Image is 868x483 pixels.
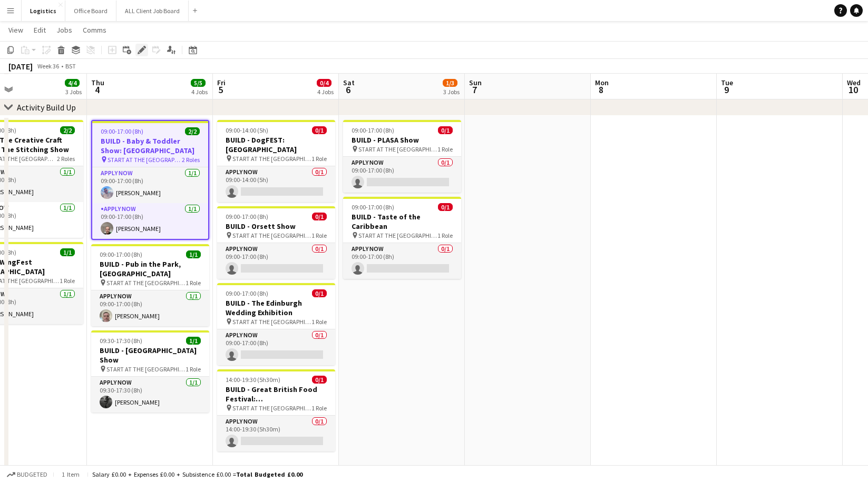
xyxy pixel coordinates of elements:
span: 0/1 [312,289,327,297]
span: 0/1 [438,126,453,134]
div: [DATE] [8,61,33,72]
span: START AT THE [GEOGRAPHIC_DATA] [106,365,186,373]
app-job-card: 14:00-19:30 (5h30m)0/1BUILD - Great British Food Festival: [GEOGRAPHIC_DATA] START AT THE [GEOGRA... [217,369,335,451]
button: ALL Client Job Board [116,1,189,21]
span: 14:00-19:30 (5h30m) [226,376,280,384]
span: 1 Role [311,232,327,239]
div: 09:00-17:00 (8h)0/1BUILD - PLASA Show START AT THE [GEOGRAPHIC_DATA]1 RoleAPPLY NOW0/109:00-17:00... [343,120,461,193]
h3: BUILD - Pub in the Park, [GEOGRAPHIC_DATA] [91,259,209,278]
span: Wed [847,78,861,87]
a: View [4,23,27,37]
span: 1 item [58,470,83,478]
span: 0/1 [312,376,327,384]
span: 1 Role [311,318,327,326]
span: 09:00-14:00 (5h) [226,126,268,134]
div: 09:30-17:30 (8h)1/1BUILD - [GEOGRAPHIC_DATA] Show START AT THE [GEOGRAPHIC_DATA]1 RoleAPPLY NOW1/... [91,330,209,412]
span: START AT THE [GEOGRAPHIC_DATA] [106,279,186,287]
span: 09:00-17:00 (8h) [101,127,143,135]
h3: BUILD - Orsett Show [217,222,335,231]
div: 3 Jobs [65,88,82,96]
span: START AT THE [GEOGRAPHIC_DATA] [358,145,437,153]
app-job-card: 09:00-17:00 (8h)0/1BUILD - The Edinburgh Wedding Exhibition START AT THE [GEOGRAPHIC_DATA]1 RoleA... [217,283,335,365]
span: Mon [595,78,609,87]
span: Jobs [56,25,72,35]
app-card-role: APPLY NOW1/109:00-17:00 (8h)[PERSON_NAME] [91,290,209,326]
div: BST [65,62,76,70]
span: 5/5 [191,79,206,87]
app-job-card: 09:00-14:00 (5h)0/1BUILD - DogFEST: [GEOGRAPHIC_DATA] START AT THE [GEOGRAPHIC_DATA]1 RoleAPPLY N... [217,120,335,202]
span: START AT THE [GEOGRAPHIC_DATA] [232,318,311,326]
span: 09:00-17:00 (8h) [100,250,142,258]
span: 2 Roles [57,155,75,163]
app-card-role: APPLY NOW0/114:00-19:30 (5h30m) [217,416,335,451]
span: 2/2 [60,126,75,134]
span: Comms [83,25,106,35]
span: 5 [216,84,226,96]
h3: BUILD - Taste of the Caribbean [343,212,461,231]
span: Week 36 [35,62,61,70]
app-job-card: 09:00-17:00 (8h)2/2BUILD - Baby & Toddler Show: [GEOGRAPHIC_DATA] START AT THE [GEOGRAPHIC_DATA]2... [91,120,209,240]
span: Fri [217,78,226,87]
span: 6 [342,84,355,96]
span: 1 Role [437,145,453,153]
div: Activity Build Up [17,102,76,113]
span: 09:00-17:00 (8h) [352,126,394,134]
span: START AT THE [GEOGRAPHIC_DATA] [232,404,311,412]
span: Total Budgeted £0.00 [236,470,303,478]
div: 4 Jobs [317,88,334,96]
span: 4 [90,84,104,96]
span: START AT THE [GEOGRAPHIC_DATA] [232,155,311,163]
span: 2 Roles [182,156,200,164]
button: Logistics [22,1,65,21]
span: 0/1 [312,126,327,134]
button: Budgeted [5,469,49,480]
div: 3 Jobs [443,88,460,96]
button: Office Board [65,1,116,21]
span: 09:00-17:00 (8h) [226,213,268,220]
app-job-card: 09:00-17:00 (8h)0/1BUILD - Orsett Show START AT THE [GEOGRAPHIC_DATA]1 RoleAPPLY NOW0/109:00-17:0... [217,206,335,279]
app-job-card: 09:00-17:00 (8h)0/1BUILD - Taste of the Caribbean START AT THE [GEOGRAPHIC_DATA]1 RoleAPPLY NOW0/... [343,197,461,279]
span: 8 [593,84,609,96]
a: Comms [79,23,111,37]
app-card-role: APPLY NOW0/109:00-17:00 (8h) [217,243,335,279]
span: 1 Role [186,365,201,373]
span: 1/1 [60,248,75,256]
span: Edit [34,25,46,35]
span: 09:30-17:30 (8h) [100,337,142,345]
span: 1 Role [186,279,201,287]
h3: BUILD - Baby & Toddler Show: [GEOGRAPHIC_DATA] [92,136,208,155]
span: 1 Role [311,404,327,412]
span: 4/4 [65,79,80,87]
span: 10 [845,84,861,96]
span: 1 Role [437,232,453,239]
span: Budgeted [17,471,47,478]
app-job-card: 09:00-17:00 (8h)1/1BUILD - Pub in the Park, [GEOGRAPHIC_DATA] START AT THE [GEOGRAPHIC_DATA]1 Rol... [91,244,209,326]
app-card-role: APPLY NOW1/109:00-17:00 (8h)[PERSON_NAME] [92,167,208,203]
h3: BUILD - The Edinburgh Wedding Exhibition [217,298,335,317]
span: 1/1 [186,337,201,345]
span: 2/2 [185,127,200,135]
app-card-role: APPLY NOW0/109:00-14:00 (5h) [217,166,335,202]
h3: BUILD - PLASA Show [343,135,461,145]
span: Thu [91,78,104,87]
span: START AT THE [GEOGRAPHIC_DATA] [108,156,182,164]
span: 09:00-17:00 (8h) [352,203,394,211]
span: START AT THE [GEOGRAPHIC_DATA] [232,232,311,239]
span: Sat [343,78,355,87]
span: Sun [469,78,482,87]
span: 7 [467,84,482,96]
app-card-role: APPLY NOW1/109:00-17:00 (8h)[PERSON_NAME] [92,203,208,239]
div: Salary £0.00 + Expenses £0.00 + Subsistence £0.00 = [92,470,303,478]
app-card-role: APPLY NOW1/109:30-17:30 (8h)[PERSON_NAME] [91,377,209,412]
h3: BUILD - DogFEST: [GEOGRAPHIC_DATA] [217,135,335,154]
h3: BUILD - Great British Food Festival: [GEOGRAPHIC_DATA] [217,385,335,404]
span: 09:00-17:00 (8h) [226,289,268,297]
span: START AT THE [GEOGRAPHIC_DATA] [358,232,437,239]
